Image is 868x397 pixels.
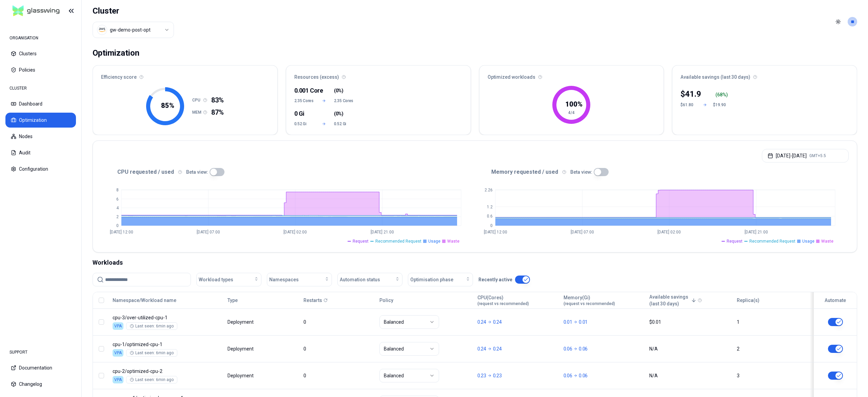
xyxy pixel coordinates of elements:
h1: CPU [192,97,203,103]
tspan: [DATE] 12:00 [484,230,507,234]
button: CPU(Cores)(request vs recommended) [477,294,529,307]
tspan: 4 [116,206,119,210]
div: Memory(Gi) [564,294,615,306]
div: VPA [113,376,123,383]
p: 0.06 [564,372,572,379]
tspan: 4/4 [568,110,575,115]
button: [DATE]-[DATE]GMT+5.5 [762,149,849,163]
button: Namespaces [267,273,332,286]
div: $0.01 [649,319,731,325]
div: Last seen: 6min ago [130,377,174,382]
span: GMT+5.5 [809,153,826,158]
p: optimized-cpu-1 [113,341,221,348]
h1: MEM [192,110,203,115]
div: Deployment [228,319,255,325]
div: 0 [303,372,373,379]
span: Waste [821,239,833,244]
div: $ [680,89,701,99]
tspan: 2.26 [485,188,493,192]
tspan: [DATE] 12:00 [110,230,133,234]
button: Clusters [5,46,76,61]
div: Available savings (last 30 days) [672,65,857,84]
span: 0% [336,110,342,117]
div: N/A [649,345,731,352]
div: Resources (excess) [286,65,471,84]
div: N/A [649,372,731,379]
tspan: 6 [116,197,119,202]
tspan: [DATE] 21:00 [371,230,394,234]
span: 83% [211,95,224,105]
button: Optimization [5,113,76,128]
span: Request [353,239,369,244]
img: aws [99,26,105,33]
button: Changelog [5,377,76,392]
div: 3 [737,372,807,379]
span: 2.35 Cores [294,98,314,103]
span: (request vs recommended) [564,301,615,306]
div: Optimized workloads [479,65,664,84]
div: VPA [113,322,123,330]
span: 0.52 Gi [294,121,314,127]
tspan: 0 [490,223,493,228]
span: Usage [428,239,440,244]
div: Last seen: 6min ago [130,350,174,356]
div: Optimization [93,46,139,60]
button: Nodes [5,129,76,144]
span: Recommended Request [375,239,421,244]
p: 0.23 [493,372,502,379]
tspan: 0.6 [487,214,493,219]
tspan: 8 [116,188,119,192]
button: Documentation [5,360,76,375]
tspan: [DATE] 02:00 [657,230,681,234]
div: Policy [379,297,471,304]
p: Recently active [478,276,512,283]
tspan: 0 [116,223,119,228]
span: Workload types [199,276,233,283]
span: 87% [211,108,224,117]
tspan: [DATE] 07:00 [197,230,220,234]
div: 2 [737,345,807,352]
div: Deployment [228,372,255,379]
div: Last seen: 6min ago [130,323,174,329]
span: 2.35 Cores [334,98,354,103]
span: (request vs recommended) [477,301,529,306]
span: Request [727,239,743,244]
span: ( ) [334,110,343,117]
button: Replica(s) [737,294,759,307]
span: 0.52 Gi [334,121,354,127]
div: Efficiency score [93,65,277,84]
p: 0.23 [477,372,486,379]
p: 0.24 [493,319,502,325]
p: Restarts [303,297,322,304]
p: 0.06 [579,372,588,379]
button: Policies [5,62,76,77]
tspan: 100 % [565,100,583,108]
div: $61.80 [680,102,697,108]
span: Optimisation phase [410,276,453,283]
div: gw-demo-post-opt [110,26,151,33]
button: Select a value [93,22,174,38]
div: CLUSTER [5,81,76,95]
div: ( %) [715,91,730,98]
p: optimized-cpu-2 [113,368,221,375]
button: Dashboard [5,96,76,111]
div: 0.001 Core [294,86,314,95]
button: Type [228,294,238,307]
p: 0.01 [579,319,588,325]
button: Namespace/Workload name [113,294,176,307]
tspan: 85 % [161,101,174,110]
p: Beta view: [570,169,592,175]
div: Memory requested / used [475,168,849,176]
div: CPU(Cores) [477,294,529,306]
div: ORGANISATION [5,31,76,45]
div: 1 [737,319,807,325]
button: Memory(Gi)(request vs recommended) [564,294,615,307]
p: 0.06 [579,345,588,352]
img: GlassWing [10,3,62,19]
p: 0.24 [493,345,502,352]
p: 0.24 [477,345,486,352]
button: Available savings(last 30 days) [649,294,696,307]
div: $19.90 [713,102,729,108]
button: Configuration [5,162,76,176]
p: 68 [717,91,723,98]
